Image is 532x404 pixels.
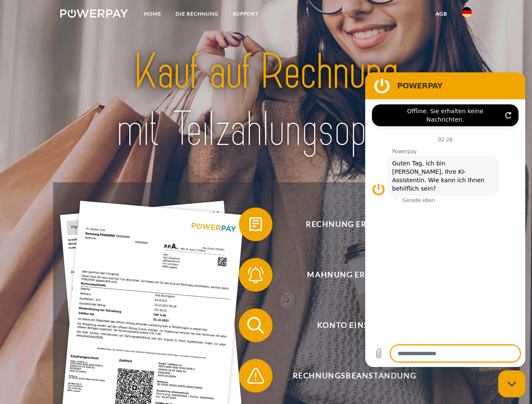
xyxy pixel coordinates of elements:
[239,207,458,241] button: Rechnung erhalten?
[245,264,266,285] img: qb_bell.svg
[365,72,525,367] iframe: Messaging-Fenster
[498,370,525,397] iframe: Schaltfläche zum Öffnen des Messaging-Fensters; Konversation läuft
[239,308,458,342] button: Konto einsehen
[239,258,458,292] button: Mahnung erhalten?
[60,9,128,18] img: logo-powerpay-white.svg
[462,7,472,17] img: de
[226,6,266,21] a: SUPPORT
[168,6,226,21] a: DIE RECHNUNG
[251,207,457,241] span: Rechnung erhalten?
[251,359,457,393] span: Rechnungsbeanstandung
[251,258,457,292] span: Mahnung erhalten?
[137,6,168,21] a: Home
[251,308,457,342] span: Konto einsehen
[245,365,266,386] img: qb_warning.svg
[239,359,458,393] button: Rechnungsbeanstandung
[245,315,266,336] img: qb_search.svg
[428,6,454,21] a: agb
[80,40,452,161] img: title-powerpay_de.svg
[245,214,266,235] img: qb_bill.svg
